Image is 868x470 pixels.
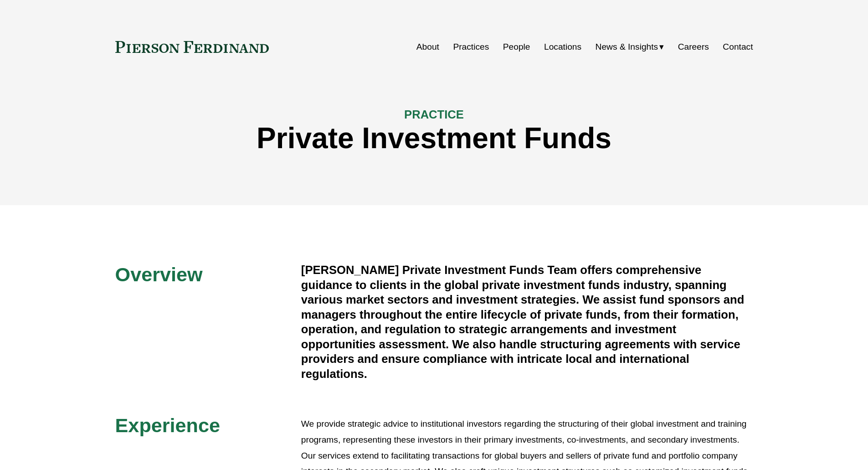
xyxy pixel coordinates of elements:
[723,38,753,56] a: Contact
[544,38,581,56] a: Locations
[115,122,753,155] h1: Private Investment Funds
[453,38,489,56] a: Practices
[503,38,530,56] a: People
[404,108,464,121] span: PRACTICE
[416,38,439,56] a: About
[596,39,658,55] span: News & Insights
[678,38,709,56] a: Careers
[596,38,664,56] a: folder dropdown
[301,263,753,381] h4: [PERSON_NAME] Private Investment Funds Team offers comprehensive guidance to clients in the globa...
[115,414,220,436] span: Experience
[115,263,203,285] span: Overview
